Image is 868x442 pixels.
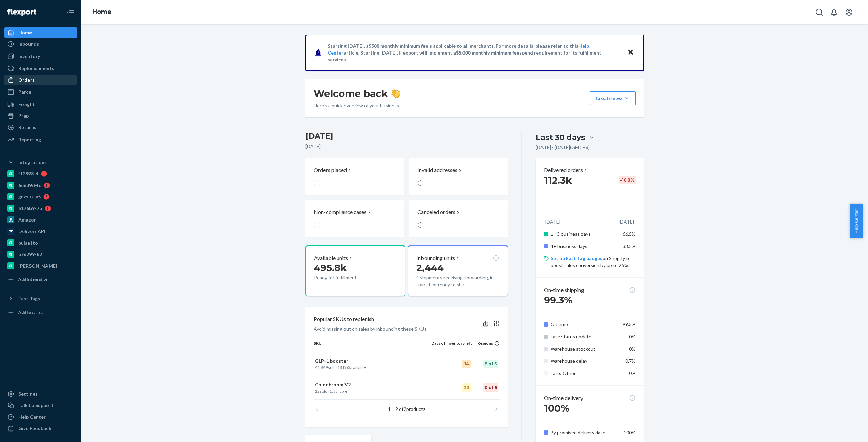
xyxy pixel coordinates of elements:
p: [DATE] - [DATE] ( GMT+8 ) [536,144,590,151]
th: SKU [314,340,431,352]
p: 4 shipments receiving, forwarding, in transit, or ready to ship [416,274,499,288]
span: 0% [629,370,636,376]
a: Home [92,8,112,16]
a: Orders [4,75,77,85]
div: 0 of 5 [483,383,498,392]
button: Fast Tags [4,293,77,304]
div: Replenishments [18,65,54,72]
span: 41,849 [315,365,328,370]
span: 99.3% [544,294,572,306]
a: Add Fast Tag [4,307,77,318]
p: 1 – 2 of products [388,406,426,413]
p: [DATE] [305,143,508,150]
p: Warehouse stockout [551,345,617,352]
span: 100% [624,429,636,435]
p: Warehouse delay [551,358,617,364]
p: [DATE] [545,218,560,225]
a: Amazon [4,214,77,225]
button: Help Center [850,204,863,238]
span: 1 [329,388,332,394]
span: 2 [403,406,406,412]
span: 495.8k [314,262,347,273]
p: GLP-1 booster [315,358,430,364]
div: Returns [18,124,36,131]
button: Integrations [4,157,77,168]
button: Orders placed [305,158,404,195]
p: sold · available [315,388,430,394]
span: 0% [629,334,636,339]
div: pulsetto [18,239,38,246]
div: -16.8 % [619,176,636,184]
p: On time [551,321,617,328]
a: 6e639d-fc [4,180,77,191]
p: 1 - 3 business days [551,231,617,237]
img: hand-wave emoji [391,89,400,98]
h3: [DATE] [305,131,508,142]
span: 22 [315,388,320,394]
p: [DATE] [619,218,634,225]
p: Starting [DATE], a is applicable to all merchants. For more details, please refer to this article... [328,43,621,63]
div: Inventory [18,53,40,60]
div: Fast Tags [18,295,40,302]
div: Settings [18,391,38,397]
div: 5176b9-7b [18,205,42,212]
div: Prep [18,112,29,119]
p: On-time delivery [544,394,583,402]
p: Canceled orders [417,208,455,216]
button: Open Search Box [812,5,826,19]
div: Amazon [18,216,37,223]
p: 4+ business days [551,243,617,250]
p: Non-compliance cases [314,208,367,216]
span: 66.5% [623,231,636,237]
button: Inbounding units2,4444 shipments receiving, forwarding, in transit, or ready to ship [408,245,508,296]
a: Parcel [4,87,77,98]
div: Add Fast Tag [18,309,43,315]
span: 18,853 [337,365,350,370]
a: Prep [4,110,77,121]
span: 33.5% [623,243,636,249]
a: f12898-4 [4,168,77,179]
ol: breadcrumbs [87,2,117,22]
button: Open account menu [842,5,856,19]
div: Home [18,29,32,36]
button: Canceled orders [409,200,508,237]
div: a76299-82 [18,251,42,258]
div: 5 of 5 [483,360,498,368]
a: 5176b9-7b [4,203,77,214]
p: By promised delivery date [551,429,617,436]
a: Talk to Support [4,400,77,411]
div: Deliverr API [18,228,45,235]
div: 14 [462,360,471,368]
span: $500 monthly minimum fee [369,43,428,49]
button: Available units495.8kReady for fulfillment [305,245,405,296]
a: Inbounds [4,39,77,49]
div: 6e639d-fc [18,182,41,189]
p: Avoid missing out on sales by inbounding these SKUs [314,325,427,332]
a: Home [4,27,77,38]
div: Freight [18,101,35,108]
a: Deliverr API [4,226,77,237]
button: Give Feedback [4,423,77,434]
button: Invalid addresses [409,158,508,195]
span: 100% [544,402,569,414]
div: Inbounds [18,41,39,47]
div: Talk to Support [18,402,54,409]
th: Days of inventory left [431,340,472,352]
span: 99.3% [623,321,636,327]
a: Freight [4,99,77,110]
div: Reporting [18,136,41,143]
button: Close [626,48,635,58]
div: Give Feedback [18,425,51,432]
a: Reporting [4,134,77,145]
span: 112.3k [544,174,572,186]
span: $5,000 monthly minimum fee [456,50,519,56]
p: Inbounding units [416,254,455,262]
a: Help Center [4,412,77,422]
img: Flexport logo [7,9,36,16]
a: Settings [4,388,77,399]
div: Last 30 days [536,132,585,143]
div: 23 [462,383,471,392]
div: Add Integration [18,276,48,282]
button: Open notifications [827,5,841,19]
p: Available units [314,254,348,262]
